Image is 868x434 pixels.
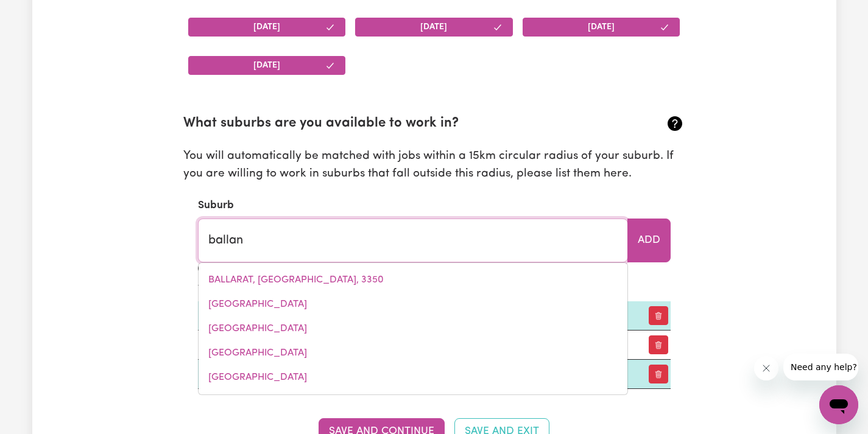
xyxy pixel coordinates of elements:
[199,292,627,317] a: BALLARAT CENTRAL, Victoria, 3350
[754,356,778,380] iframe: Close message
[649,306,668,325] button: Remove preferred suburb
[188,18,346,37] button: [DATE]
[199,268,627,292] a: BALLARAT, Victoria, 3350
[198,219,628,262] input: e.g. North Bondi, New South Wales
[783,354,858,380] iframe: Message from company
[199,365,627,390] a: BALLARAT WEST, Victoria, 3350
[355,18,513,37] button: [DATE]
[183,116,602,132] h2: What suburbs are you available to work in?
[183,148,685,183] p: You will automatically be matched with jobs within a 15km circular radius of your suburb. If you ...
[208,348,307,358] span: [GEOGRAPHIC_DATA]
[199,317,627,341] a: BALLARAT EAST, Victoria, 3350
[199,341,627,365] a: BALLARAT NORTH, Victoria, 3350
[188,56,346,75] button: [DATE]
[208,324,307,334] span: [GEOGRAPHIC_DATA]
[649,365,668,383] button: Remove preferred suburb
[208,299,307,309] span: [GEOGRAPHIC_DATA]
[523,18,680,37] button: [DATE]
[208,373,307,382] span: [GEOGRAPHIC_DATA]
[627,219,671,262] button: Add to preferred suburbs
[198,198,234,214] label: Suburb
[198,262,628,395] div: menu-options
[649,335,668,354] button: Remove preferred suburb
[819,385,858,424] iframe: Button to launch messaging window
[208,275,384,285] span: BALLARAT, [GEOGRAPHIC_DATA], 3350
